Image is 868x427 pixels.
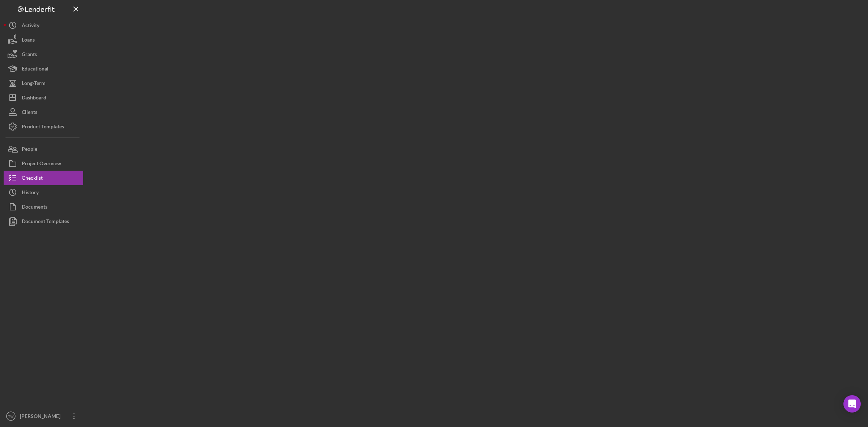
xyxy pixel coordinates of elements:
[22,90,46,107] div: Dashboard
[4,61,83,76] button: Educational
[22,200,47,216] div: Documents
[4,33,83,47] button: Loans
[22,214,69,230] div: Document Templates
[22,76,46,92] div: Long-Term
[22,142,37,158] div: People
[4,156,83,171] button: Project Overview
[4,142,83,156] button: People
[22,61,48,78] div: Educational
[22,33,35,49] div: Loans
[4,171,83,185] button: Checklist
[22,185,39,201] div: History
[4,47,83,61] button: Grants
[8,414,14,418] text: TW
[4,76,83,90] button: Long-Term
[4,119,83,134] button: Product Templates
[22,105,37,121] div: Clients
[22,18,39,34] div: Activity
[22,47,37,63] div: Grants
[4,105,83,119] button: Clients
[22,119,64,136] div: Product Templates
[4,409,83,423] button: TW[PERSON_NAME]
[18,409,65,425] div: [PERSON_NAME]
[4,90,83,105] button: Dashboard
[4,18,83,33] button: Activity
[843,395,861,413] div: Open Intercom Messenger
[4,200,83,214] button: Documents
[4,185,83,200] button: History
[22,171,43,187] div: Checklist
[22,156,61,172] div: Project Overview
[4,214,83,229] button: Document Templates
